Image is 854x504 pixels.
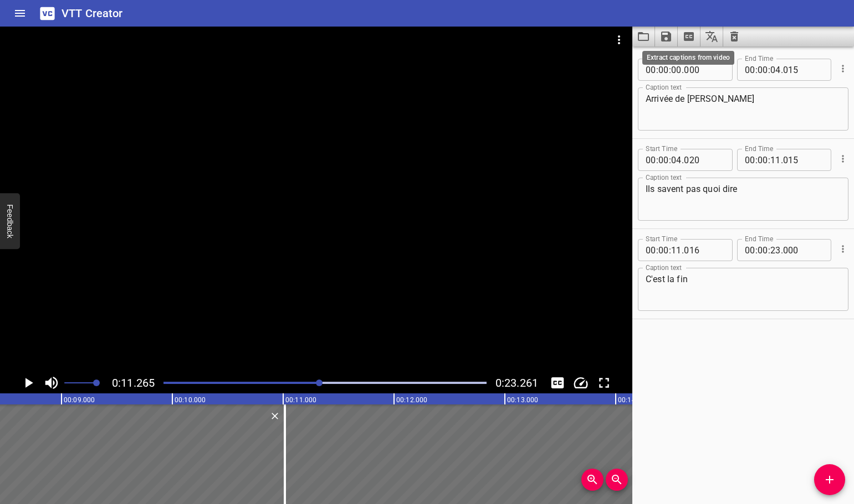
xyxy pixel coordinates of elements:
span: 0:11.265 [112,376,155,389]
span: : [656,59,658,81]
span: . [781,59,783,81]
input: 00 [758,239,768,261]
button: Add Cue [814,464,845,495]
text: 00:13.000 [507,396,538,404]
button: Toggle mute [41,372,62,393]
input: 00 [745,149,755,171]
span: : [768,149,770,171]
button: Delete [268,409,282,423]
button: Load captions from file [632,27,655,46]
button: Zoom Out [606,469,628,491]
input: 00 [758,149,768,171]
button: Zoom In [581,469,604,491]
h6: VTT Creator [62,4,123,22]
span: : [656,149,658,171]
input: 00 [758,59,768,81]
span: : [656,239,658,261]
span: : [669,59,671,81]
textarea: Arrivée de [PERSON_NAME] [646,93,841,125]
svg: Clear captions [728,30,741,43]
text: 00:14.000 [618,396,649,404]
button: Cue Options [836,61,850,76]
button: Change Playback Speed [570,372,591,393]
text: 00:11.000 [285,396,316,404]
span: . [682,149,684,171]
textarea: Ils savent pas quoi dire [646,184,841,215]
span: . [682,59,684,81]
span: 0:23.261 [495,376,538,389]
div: Cue Options [836,54,848,83]
button: Extract captions from video [678,27,700,46]
input: 04 [770,59,781,81]
input: 015 [783,59,824,81]
span: . [781,149,783,171]
textarea: C'est la fin [646,274,841,305]
div: Delete Cue [268,409,280,423]
input: 00 [745,239,755,261]
span: : [755,149,758,171]
span: : [768,59,770,81]
input: 00 [671,59,682,81]
button: Translate captions [700,27,723,46]
text: 00:09.000 [64,396,95,404]
button: Video Options [606,27,632,53]
svg: Translate captions [705,30,718,43]
input: 00 [658,59,669,81]
button: Toggle fullscreen [594,372,615,393]
div: Cue Options [836,144,848,173]
span: : [669,149,671,171]
button: Cue Options [836,152,850,166]
button: Play/Pause [18,372,39,393]
span: . [781,239,783,261]
input: 020 [684,149,724,171]
input: 23 [770,239,781,261]
input: 000 [783,239,824,261]
text: 00:12.000 [396,396,427,404]
button: Clear captions [723,27,745,46]
input: 00 [646,149,656,171]
input: 000 [684,59,724,81]
input: 016 [684,239,724,261]
span: : [768,239,770,261]
div: Play progress [163,382,487,384]
input: 00 [658,149,669,171]
svg: Load captions from file [637,30,650,43]
input: 015 [783,149,824,171]
span: : [669,239,671,261]
span: Set video volume [93,380,100,386]
input: 00 [658,239,669,261]
input: 11 [770,149,781,171]
input: 00 [646,239,656,261]
button: Save captions to file [655,27,678,46]
span: . [682,239,684,261]
button: Toggle captions [547,372,568,393]
div: Cue Options [836,235,848,263]
span: : [755,239,758,261]
svg: Save captions to file [659,30,673,43]
input: 11 [671,239,682,261]
input: 00 [745,59,755,81]
input: 04 [671,149,682,171]
text: 00:10.000 [175,396,206,404]
button: Cue Options [836,242,850,256]
input: 00 [646,59,656,81]
span: : [755,59,758,81]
